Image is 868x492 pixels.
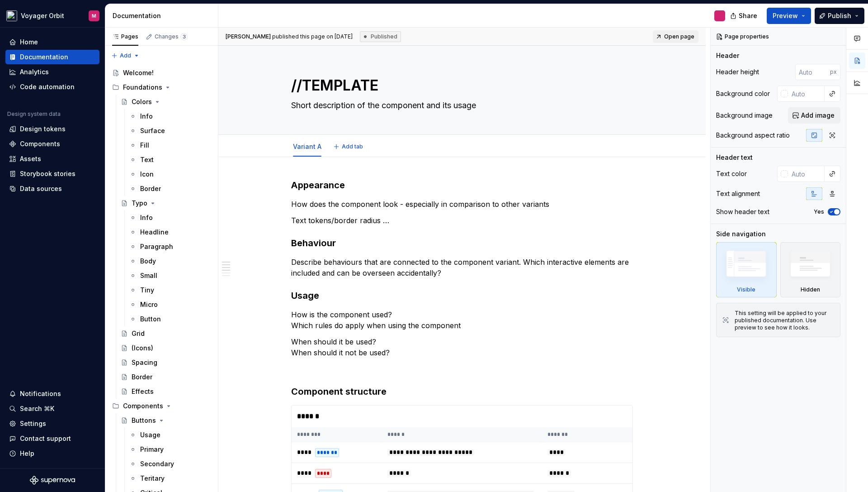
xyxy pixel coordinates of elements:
div: Body [140,257,156,266]
div: Voyager Orbit [21,11,64,20]
button: Contact support [5,431,99,446]
a: Components [5,137,99,151]
p: px [830,68,837,76]
a: Info [126,210,214,225]
div: Paragraph [140,242,173,251]
a: (Icons) [117,341,214,355]
button: Add [108,49,142,62]
div: Spacing [132,358,157,367]
span: Share [739,11,757,20]
div: Visible [737,286,755,293]
div: Headline [140,228,169,237]
p: Text tokens/border radius … [291,215,633,226]
div: Text alignment [716,189,760,198]
a: Documentation [5,50,99,64]
a: Storybook stories [5,167,99,181]
a: Body [126,254,214,268]
h3: Component structure [291,385,633,398]
div: Micro [140,300,158,309]
a: Grid [117,326,214,341]
a: Buttons [117,413,214,428]
a: Colors [117,95,214,109]
div: Storybook stories [20,169,75,178]
a: Home [5,35,99,49]
div: Design tokens [20,124,66,134]
div: Analytics [20,67,49,76]
span: Open page [664,33,694,40]
div: Documentation [113,11,214,20]
div: Border [132,373,152,382]
a: Welcome! [108,66,214,80]
div: Effects [132,387,154,396]
a: Border [126,182,214,196]
div: Side navigation [716,229,766,239]
a: Variant A [293,143,321,150]
div: Foundations [108,80,214,95]
div: Usage [140,430,160,439]
div: Hidden [780,242,841,297]
div: Border [140,184,161,193]
a: Effects [117,384,214,399]
div: Components [20,139,60,148]
div: Header height [716,67,759,76]
a: Design tokens [5,122,99,136]
h3: Behaviour [291,237,633,249]
p: Describe behaviours that are connected to the component variant. Which interactive elements are i... [291,257,633,278]
a: Fill [126,138,214,153]
a: Text [126,153,214,167]
div: Colors [132,97,152,106]
div: Welcome! [123,68,154,77]
a: Button [126,312,214,326]
button: Help [5,446,99,461]
div: Surface [140,126,165,135]
div: Tiny [140,286,154,295]
a: Usage [126,428,214,442]
div: Info [140,213,153,222]
div: Visible [716,242,777,297]
div: Background color [716,89,770,98]
a: Primary [126,442,214,457]
span: Publish [828,11,851,20]
div: Header text [716,153,753,162]
div: Text [140,155,154,164]
div: Documentation [20,53,68,62]
label: Yes [814,208,824,215]
div: Header [716,51,739,60]
textarea: //TEMPLATE [289,75,631,96]
div: Primary [140,445,164,454]
div: Pages [112,33,138,40]
a: Small [126,268,214,283]
a: Typo [117,196,214,210]
div: Grid [132,329,145,338]
div: Background image [716,111,773,120]
a: Info [126,109,214,124]
div: Small [140,271,157,280]
svg: Supernova Logo [30,476,75,485]
a: Assets [5,152,99,166]
div: Text color [716,169,747,178]
a: Settings [5,416,99,431]
button: Voyager OrbitM [2,6,103,25]
div: Teritary [140,474,165,483]
a: Code automation [5,80,99,94]
div: Home [20,38,38,47]
p: How does the component look - especially in comparison to other variants [291,199,633,210]
button: Add image [788,107,840,124]
div: Published [360,31,401,42]
textarea: Short description of the component and its usage [289,98,631,113]
span: Add image [801,111,835,120]
div: Code automation [20,82,75,91]
input: Auto [788,86,825,102]
a: Open page [653,30,698,43]
button: Share [726,8,763,24]
a: Analytics [5,65,99,79]
div: Foundations [123,83,162,92]
div: Assets [20,154,41,163]
div: Data sources [20,184,62,193]
a: Spacing [117,355,214,370]
div: (Icons) [132,344,153,353]
button: Search ⌘K [5,401,99,416]
a: Teritary [126,471,214,486]
a: Secondary [126,457,214,471]
input: Auto [795,64,830,80]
